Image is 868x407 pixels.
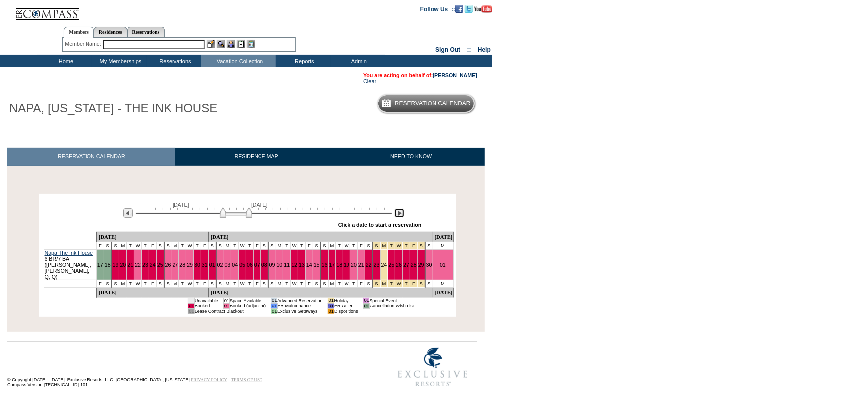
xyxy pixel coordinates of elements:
[433,232,453,242] td: [DATE]
[239,262,245,268] a: 05
[328,308,334,314] td: 01
[420,5,455,13] td: Follow Us ::
[92,55,147,67] td: My Memberships
[467,46,471,53] span: ::
[150,262,156,268] a: 24
[224,242,231,249] td: M
[246,242,254,249] td: T
[208,242,216,249] td: S
[97,262,103,268] a: 17
[37,55,92,67] td: Home
[369,303,414,308] td: Cancellation Wish List
[374,262,380,268] a: 23
[440,262,446,268] a: 01
[365,280,372,287] td: S
[216,242,224,249] td: S
[201,280,208,287] td: F
[191,377,227,382] a: PRIVACY POLICY
[277,303,323,308] td: ER Maintenance
[373,242,380,249] td: Thanksgiving
[201,242,208,249] td: F
[388,280,395,287] td: Thanksgiving
[227,40,235,48] img: Impersonate
[172,280,179,287] td: M
[201,55,276,67] td: Vacation Collection
[231,280,239,287] td: T
[435,46,460,53] a: Sign Out
[194,280,201,287] td: T
[396,262,402,268] a: 26
[410,280,418,287] td: Thanksgiving
[44,249,97,280] td: 6 BR/7 BA ([PERSON_NAME], [PERSON_NAME], Q, Q)
[357,280,365,287] td: F
[112,242,119,249] td: S
[96,287,208,297] td: [DATE]
[223,298,229,303] td: 01
[147,55,201,67] td: Reservations
[365,242,372,249] td: S
[351,262,357,268] a: 20
[194,303,218,308] td: Booked
[329,262,335,268] a: 17
[188,303,194,308] td: 01
[337,148,485,165] a: NEED TO KNOW
[142,280,149,287] td: T
[328,298,334,303] td: 01
[247,262,253,268] a: 06
[156,242,164,249] td: S
[314,262,320,268] a: 15
[277,308,323,314] td: Exclusive Getaways
[231,377,262,382] a: TERMS OF USE
[179,262,185,268] a: 28
[194,308,266,314] td: Lease Contract Blackout
[334,303,358,308] td: ER Other
[194,262,200,268] a: 30
[322,262,328,268] a: 16
[433,242,453,249] td: M
[366,262,372,268] a: 22
[175,148,338,165] a: RESIDENCE MAP
[247,40,255,48] img: b_calculator.gif
[224,280,231,287] td: M
[127,242,134,249] td: T
[305,242,313,249] td: F
[253,280,260,287] td: F
[268,242,276,249] td: S
[331,55,385,67] td: Admin
[369,298,414,303] td: Special Event
[232,262,238,268] a: 04
[253,242,260,249] td: F
[338,222,422,228] div: Click a date to start a reservation
[283,242,291,249] td: T
[194,298,218,303] td: Unavailable
[142,262,148,268] a: 23
[403,280,410,287] td: Thanksgiving
[328,280,336,287] td: M
[433,280,453,287] td: M
[261,262,267,268] a: 08
[276,280,283,287] td: M
[343,242,350,249] td: W
[363,78,376,84] a: Clear
[208,280,216,287] td: S
[328,242,336,249] td: M
[276,242,283,249] td: M
[433,72,477,78] a: [PERSON_NAME]
[373,280,380,287] td: Thanksgiving
[207,40,215,48] img: b_edit.gif
[186,280,194,287] td: W
[306,262,312,268] a: 14
[277,262,283,268] a: 10
[94,27,127,37] a: Residences
[344,262,349,268] a: 19
[417,280,425,287] td: Thanksgiving
[186,242,194,249] td: W
[478,46,491,53] a: Help
[120,262,126,268] a: 20
[277,298,323,303] td: Advanced Reservation
[105,262,111,268] a: 18
[7,343,355,392] td: © Copyright [DATE] - [DATE]. Exclusive Resorts, LLC. [GEOGRAPHIC_DATA], [US_STATE]. Compass Versi...
[363,298,369,303] td: 01
[217,40,225,48] img: View
[64,27,94,38] a: Members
